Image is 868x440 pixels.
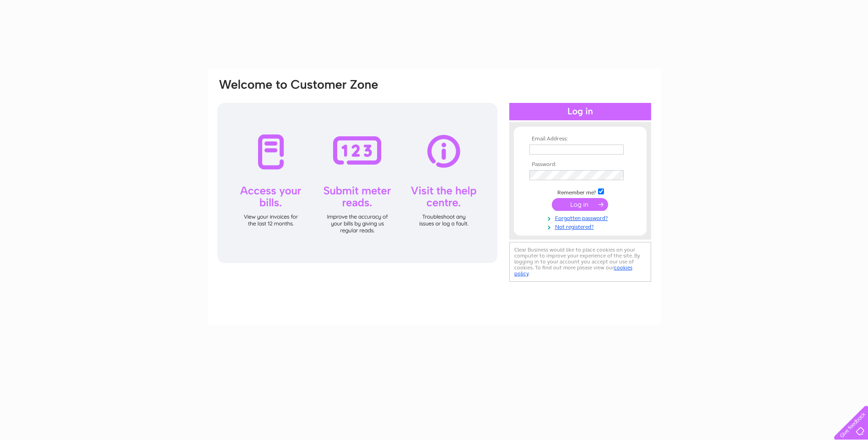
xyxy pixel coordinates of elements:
[529,222,633,231] a: Not registered?
[527,136,633,142] th: Email Address:
[529,213,633,222] a: Forgotten password?
[509,242,651,282] div: Clear Business would like to place cookies on your computer to improve your experience of the sit...
[552,198,608,211] input: Submit
[527,161,633,168] th: Password:
[527,187,633,196] td: Remember me?
[514,264,632,277] a: cookies policy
